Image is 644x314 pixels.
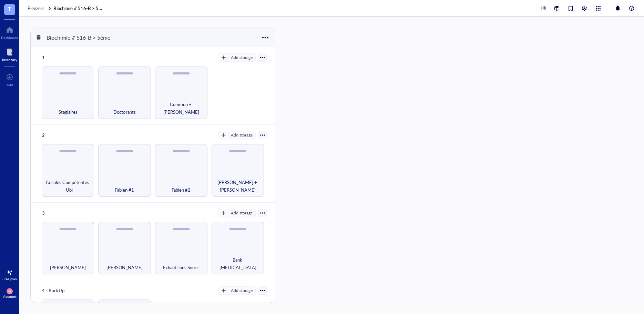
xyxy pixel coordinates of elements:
[218,53,256,62] button: Add storage
[218,286,256,295] button: Add storage
[231,54,253,61] div: Add storage
[106,264,142,271] span: [PERSON_NAME]
[43,32,113,43] div: Biochimie // 516-B > 5ème
[3,294,17,298] div: Account
[158,101,204,116] span: Commun + [PERSON_NAME]
[163,264,200,271] span: Echantillons Souris
[2,47,17,62] a: Inventory
[8,290,11,292] span: MM
[2,277,17,281] div: Free plan
[39,208,80,218] div: 3
[1,24,18,40] a: Dashboard
[115,186,134,194] span: Fabien #1
[1,36,18,40] div: Dashboard
[215,256,261,271] span: Bank [MEDICAL_DATA]
[28,5,52,11] a: Freezers
[7,83,13,87] div: Add
[215,179,261,194] span: [PERSON_NAME] + [PERSON_NAME]
[218,131,256,139] button: Add storage
[113,108,135,116] span: Doctorants
[39,53,80,62] div: 1
[39,286,80,295] div: 4 - BackUp
[8,4,11,13] span: T
[231,210,253,216] div: Add storage
[50,264,86,271] span: [PERSON_NAME]
[39,130,80,140] div: 2
[2,58,17,62] div: Inventory
[231,132,253,138] div: Add storage
[59,108,78,116] span: Stagiaires
[218,209,256,217] button: Add storage
[231,287,253,294] div: Add storage
[172,186,191,194] span: Fabien #2
[28,5,44,11] span: Freezers
[53,5,105,11] a: Biochimie // 516-B > 5ème
[45,179,91,194] span: Cellules Compétentes - Ubi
